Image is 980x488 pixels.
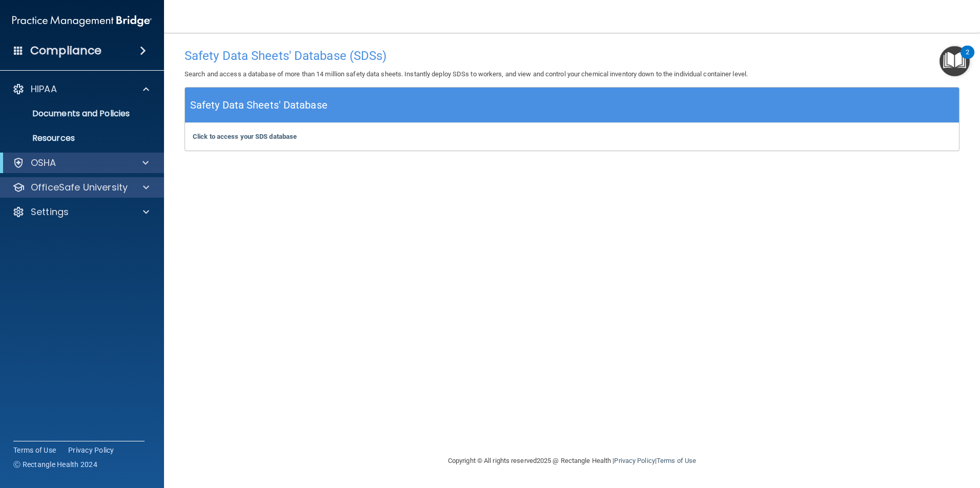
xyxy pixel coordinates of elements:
[193,133,297,140] a: Click to access your SDS database
[7,109,147,119] p: Documents and Policies
[614,457,655,464] a: Privacy Policy
[185,68,959,80] p: Search and access a database of more than 14 million safety data sheets. Instantly deploy SDSs to...
[12,157,149,169] a: OSHA
[12,181,149,194] a: OfficeSafe University
[385,444,759,477] div: Copyright © All rights reserved 2025 @ Rectangle Health | |
[185,49,959,62] h4: Safety Data Sheets' Database (SDSs)
[12,206,149,218] a: Settings
[940,46,970,76] button: Open Resource Center, 2 new notifications
[13,445,56,455] a: Terms of Use
[68,445,114,455] a: Privacy Policy
[30,44,101,58] h4: Compliance
[12,11,152,31] img: PMB logo
[31,206,69,218] p: Settings
[803,415,968,456] iframe: Drift Widget Chat Controller
[31,181,128,194] p: OfficeSafe University
[190,96,328,114] h5: Safety Data Sheets' Database
[966,52,969,66] div: 2
[12,83,149,95] a: HIPAA
[7,133,147,143] p: Resources
[31,157,56,169] p: OSHA
[657,457,696,464] a: Terms of Use
[31,83,57,95] p: HIPAA
[13,459,97,470] span: Ⓒ Rectangle Health 2024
